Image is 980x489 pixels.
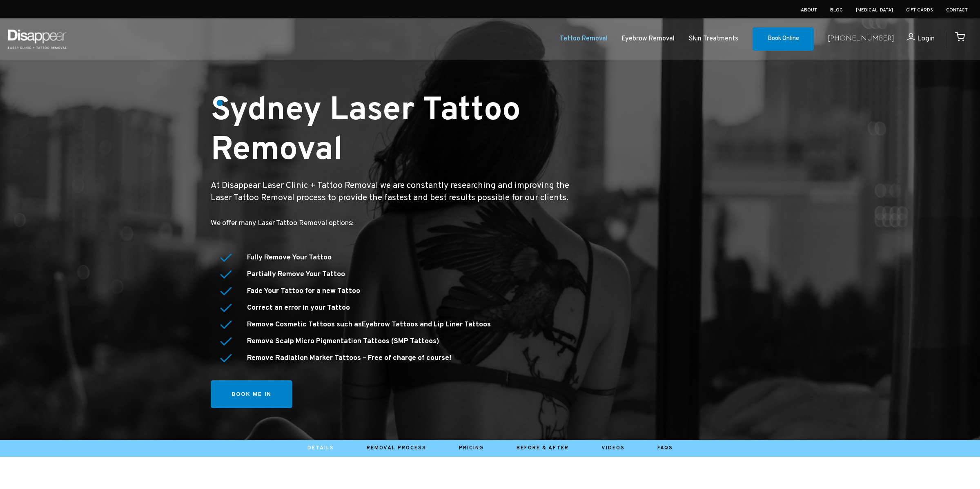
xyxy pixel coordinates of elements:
a: Details [307,445,334,451]
a: Skin Treatments [689,33,738,45]
a: Book Online [753,27,814,51]
strong: Correct an error in your Tattoo [247,303,350,313]
strong: Fade Your Tattoo for a new Tattoo [247,286,360,296]
img: Disappear - Laser Clinic and Tattoo Removal Services in Sydney, Australia [6,25,68,54]
a: Tattoo Removal [560,33,608,45]
strong: Remove Cosmetic Tattoos such as [247,320,491,329]
a: Eyebrow Removal [622,33,675,45]
a: Gift Cards [906,7,933,13]
a: Contact [946,7,968,13]
a: Blog [830,7,843,13]
a: [PHONE_NUMBER] [828,33,894,45]
a: Login [894,33,935,45]
a: Videos [601,445,625,451]
a: Before & After [517,445,569,451]
a: Book me in [211,380,292,409]
strong: Fully Remove Your Tattoo [247,253,332,262]
a: Remove Scalp Micro Pigmentation Tattoos (SMP Tattoos) [247,337,439,346]
big: At Disappear Laser Clinic + Tattoo Removal we are constantly researching and improving the Laser ... [211,180,569,203]
span: Login [917,34,935,43]
a: Removal Process [367,445,426,451]
a: [MEDICAL_DATA] [856,7,893,13]
a: Eyebrow Tattoos and Lip Liner Tattoos [362,320,491,329]
strong: Partially Remove Your Tattoo [247,270,345,279]
p: We offer many Laser Tattoo Removal options: [211,218,581,230]
small: Sydney Laser Tattoo Removal [211,90,521,172]
a: Remove Radiation Marker Tattoos – Free of charge of course! [247,353,451,363]
a: Pricing [459,445,484,451]
a: About [801,7,817,13]
a: Faqs [657,445,673,451]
